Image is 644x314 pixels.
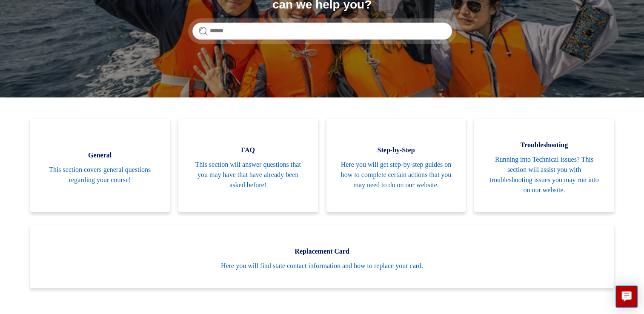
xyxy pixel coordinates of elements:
input: Search [192,23,452,40]
span: Running into Technical issues? This section will assist you with troubleshooting issues you may r... [487,154,601,195]
span: Troubleshooting [487,140,601,150]
span: This section covers general questions regarding your course! [43,165,157,185]
span: Step-by-Step [339,145,453,155]
span: Replacement Card [43,246,601,257]
span: General [43,150,157,160]
a: FAQ This section will answer questions that you may have that have already been asked before! [178,119,318,212]
span: Here you will find state contact information and how to replace your card. [43,261,601,271]
span: Here you will get step-by-step guides on how to complete certain actions that you may need to do ... [339,160,453,190]
span: This section will answer questions that you may have that have already been asked before! [191,160,305,190]
a: Troubleshooting Running into Technical issues? This section will assist you with troubleshooting ... [474,119,614,212]
span: FAQ [191,145,305,155]
button: Live chat [615,285,638,308]
a: General This section covers general questions regarding your course! [30,119,170,212]
a: Replacement Card Here you will find state contact information and how to replace your card. [30,225,614,288]
a: Step-by-Step Here you will get step-by-step guides on how to complete certain actions that you ma... [326,119,466,212]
